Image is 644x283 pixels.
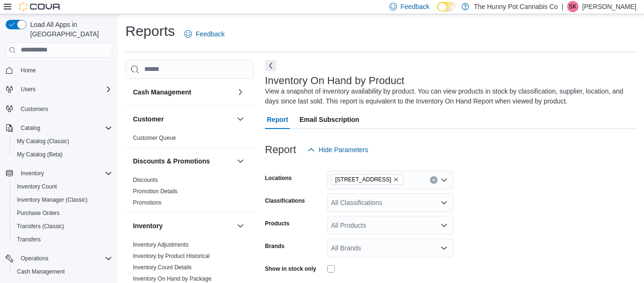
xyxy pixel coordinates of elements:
[21,255,49,262] span: Operations
[9,148,116,161] button: My Catalog (Beta)
[304,140,372,159] button: Hide Parameters
[21,124,40,132] span: Catalog
[13,266,112,277] span: Cash Management
[133,221,163,231] h3: Inventory
[265,60,276,71] button: Next
[17,236,41,243] span: Transfers
[17,253,52,264] button: Operations
[437,2,457,12] input: Dark Mode
[17,84,39,95] button: Users
[133,134,176,142] span: Customer Queue
[440,244,448,252] button: Open list of options
[17,209,60,217] span: Purchase Orders
[13,221,112,232] span: Transfers (Classic)
[13,194,91,206] a: Inventory Manager (Classic)
[265,144,296,155] h3: Report
[474,1,558,12] p: The Hunny Pot Cannabis Co
[13,266,68,277] a: Cash Management
[265,220,289,227] label: Products
[319,145,368,154] span: Hide Parameters
[13,136,73,147] a: My Catalog (Classic)
[9,265,116,278] button: Cash Management
[133,252,210,260] span: Inventory by Product Historical
[2,252,116,265] button: Operations
[17,196,88,204] span: Inventory Manager (Classic)
[21,67,36,74] span: Home
[133,264,192,271] span: Inventory Count Details
[133,176,158,184] span: Discounts
[17,137,69,145] span: My Catalog (Classic)
[13,207,112,219] span: Purchase Orders
[299,110,359,129] span: Email Subscription
[133,275,212,282] a: Inventory On Hand by Package
[13,234,44,245] a: Transfers
[17,253,112,264] span: Operations
[21,86,35,93] span: Users
[9,233,116,246] button: Transfers
[13,149,66,160] a: My Catalog (Beta)
[133,188,178,195] a: Promotion Details
[265,242,284,250] label: Brands
[133,87,233,97] button: Cash Management
[17,151,63,158] span: My Catalog (Beta)
[17,64,112,76] span: Home
[9,180,116,193] button: Inventory Count
[235,86,246,98] button: Cash Management
[561,1,563,12] p: |
[13,136,112,147] span: My Catalog (Classic)
[17,168,48,179] button: Inventory
[133,275,212,283] span: Inventory On Hand by Package
[430,176,438,184] button: Clear input
[17,65,40,76] a: Home
[2,102,116,115] button: Customers
[2,167,116,180] button: Inventory
[133,264,192,271] a: Inventory Count Details
[133,114,164,124] h3: Customer
[196,29,224,39] span: Feedback
[133,177,158,183] a: Discounts
[265,265,316,273] label: Show in stock only
[133,188,178,195] span: Promotion Details
[569,1,577,12] span: SK
[401,2,429,11] span: Feedback
[133,135,176,141] a: Customer Queue
[133,253,210,259] a: Inventory by Product Historical
[9,193,116,206] button: Inventory Manager (Classic)
[331,174,403,185] span: 2173 Yonge St
[125,174,254,212] div: Discounts & Promotions
[235,220,246,232] button: Inventory
[17,84,112,95] span: Users
[235,155,246,167] button: Discounts & Promotions
[13,207,64,219] a: Purchase Orders
[133,199,162,206] span: Promotions
[265,197,305,205] label: Classifications
[21,105,48,113] span: Customers
[9,206,116,220] button: Purchase Orders
[133,156,233,166] button: Discounts & Promotions
[393,177,399,182] button: Remove 2173 Yonge St from selection in this group
[125,22,175,41] h1: Reports
[21,170,44,177] span: Inventory
[17,103,112,114] span: Customers
[13,181,61,192] a: Inventory Count
[13,181,112,192] span: Inventory Count
[181,25,228,43] a: Feedback
[17,183,57,190] span: Inventory Count
[19,2,61,11] img: Cova
[9,220,116,233] button: Transfers (Classic)
[125,132,254,147] div: Customer
[17,223,64,230] span: Transfers (Classic)
[265,75,405,86] h3: Inventory On Hand by Product
[17,122,112,134] span: Catalog
[437,12,438,12] span: Dark Mode
[235,113,246,125] button: Customer
[17,103,52,115] a: Customers
[440,176,448,184] button: Open list of options
[17,268,65,275] span: Cash Management
[9,135,116,148] button: My Catalog (Classic)
[335,175,391,184] span: [STREET_ADDRESS]
[440,222,448,229] button: Open list of options
[265,174,292,182] label: Locations
[13,194,112,206] span: Inventory Manager (Classic)
[133,199,162,206] a: Promotions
